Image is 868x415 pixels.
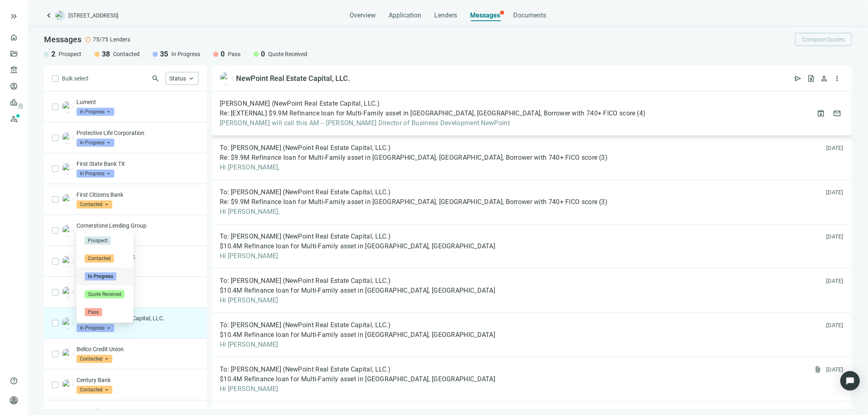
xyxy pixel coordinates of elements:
span: Quote Received [85,290,125,298]
span: To: [PERSON_NAME] (NewPoint Real Estate Capital, LLC.) [220,321,391,329]
span: attach_file [814,365,822,374]
div: [DATE] [826,365,844,374]
img: 80b476db-b12d-4f50-a936-71f22a95f259 [62,287,73,298]
button: mail [831,107,844,120]
span: person [820,74,828,83]
img: 9901bdd9-2844-4f01-af16-050bde43efd2.png [62,194,73,205]
span: Status [169,75,186,82]
button: send [791,72,805,85]
span: 75/75 [93,35,108,43]
span: Messages [44,35,81,44]
span: Re: $9.9M Refinance loan for Multi-Family asset in [GEOGRAPHIC_DATA], [GEOGRAPHIC_DATA], Borrower... [220,154,597,162]
span: send [794,74,802,83]
p: First Citizens Bank [77,191,199,199]
p: Cornerstone Lending Group [77,222,199,230]
span: keyboard_arrow_up [188,75,195,82]
div: NewPoint Real Estate Capital, LLC. [236,74,350,83]
span: ( 4 ) [637,109,646,117]
span: ( 3 ) [599,198,608,206]
span: Contacted [113,50,140,58]
p: KeyBank [77,407,199,415]
span: Pass [228,50,241,58]
a: keyboard_arrow_left [44,11,54,20]
p: NewPoint Real Estate Capital, LLC. [77,314,199,322]
span: Application [389,11,421,20]
p: Century Bank [77,376,199,384]
img: 06d9989f-a97b-41ba-8922-37ca6dbbbf51.png [62,317,73,329]
span: Pass [85,308,102,316]
span: 35 [160,49,168,59]
span: ( 3 ) [599,154,608,162]
span: [PERSON_NAME] (NewPoint Real Estate Capital, LLC.) [220,100,380,108]
span: search [151,74,160,83]
span: Hi [PERSON_NAME] [220,341,495,349]
span: Quote Received [268,50,307,58]
div: [DATE] [826,144,844,152]
p: Bellco Credit Union [77,345,199,353]
img: f3f17009-5499-4fdb-ae24-b4f85919d8eb [62,225,73,236]
span: In Progress [77,324,114,332]
span: Contacted [85,254,114,263]
span: Lenders [110,35,130,43]
button: archive [814,107,827,120]
span: $10.4M Refinance loan for Multi-Family asset in [GEOGRAPHIC_DATA], [GEOGRAPHIC_DATA] [220,331,495,339]
img: 4475daf1-02ad-4071-bd35-4fddd677ec0c [62,132,73,143]
span: Hi [PERSON_NAME] [220,296,495,304]
span: help [10,377,18,385]
span: $10.4M Refinance loan for Multi-Family asset in [GEOGRAPHIC_DATA], [GEOGRAPHIC_DATA] [220,242,495,250]
span: To: [PERSON_NAME] (NewPoint Real Estate Capital, LLC.) [220,144,391,152]
img: c1596327-9c23-411d-8666-4e056032f761.png [62,348,73,360]
span: Re: [EXTERNAL] $9.9M Refinance loan for Multi-Family asset in [GEOGRAPHIC_DATA], [GEOGRAPHIC_DATA... [220,109,636,117]
span: In Progress [77,108,114,116]
span: In Progress [77,139,114,147]
span: Bulk select [62,74,89,83]
p: Arbor Realty Trust [77,283,199,291]
span: person [10,396,18,404]
p: Lument [77,98,199,106]
span: Messages [470,11,500,19]
span: Prospect [59,50,81,58]
span: To: [PERSON_NAME] (NewPoint Real Estate Capital, LLC.) [220,365,391,374]
span: Hi [PERSON_NAME] [220,385,495,393]
span: In Progress [85,272,116,280]
span: [STREET_ADDRESS] [68,11,118,20]
span: Contacted [77,200,112,209]
span: Re: $9.9M Refinance loan for Multi-Family asset in [GEOGRAPHIC_DATA], [GEOGRAPHIC_DATA], Borrower... [220,198,597,206]
span: Hi [PERSON_NAME], [220,163,608,172]
img: 409b8918-62c4-482d-91ad-bfb425df664f [62,163,73,174]
span: Hi [PERSON_NAME] [220,252,495,260]
span: Contacted [77,386,112,394]
img: 4a625ee1-9b78-464d-8145-9b5a9ca349c5.png [62,256,73,267]
img: bdbad3f4-b97c-4c5a-ad8a-08d8f50c107c [62,379,73,391]
span: To: [PERSON_NAME] (NewPoint Real Estate Capital, LLC.) [220,277,391,285]
span: Overview [350,11,376,20]
span: mail [833,109,841,117]
span: [PERSON_NAME] will call this AM -- [PERSON_NAME] Director of Business Development NewPoint [220,119,646,127]
div: Open Intercom Messenger [840,371,860,391]
p: First State Bank TX [77,160,199,168]
span: more_vert [833,74,841,83]
span: $10.4M Refinance loan for Multi-Family asset in [GEOGRAPHIC_DATA], [GEOGRAPHIC_DATA] [220,287,495,295]
img: 0f528408-7142-4803-9582-e9a460d8bd61.png [62,101,73,113]
span: In Progress [171,50,200,58]
span: 2 [51,49,55,59]
button: more_vert [831,72,844,85]
span: 0 [261,49,265,59]
span: request_quote [807,74,815,83]
span: 0 [221,49,225,59]
span: Lenders [434,11,457,20]
span: Contacted [77,355,112,363]
span: 38 [102,49,110,59]
button: keyboard_double_arrow_right [9,11,19,21]
span: Documents [513,11,546,20]
span: To: [PERSON_NAME] (NewPoint Real Estate Capital, LLC.) [220,188,391,196]
p: East West Bancorp, Inc. [77,252,199,261]
div: [DATE] [826,188,844,196]
button: person [818,72,831,85]
button: Compare Quotes [795,33,852,46]
button: request_quote [805,72,818,85]
span: archive [817,109,825,117]
p: Protective Life Corporation [77,129,199,137]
